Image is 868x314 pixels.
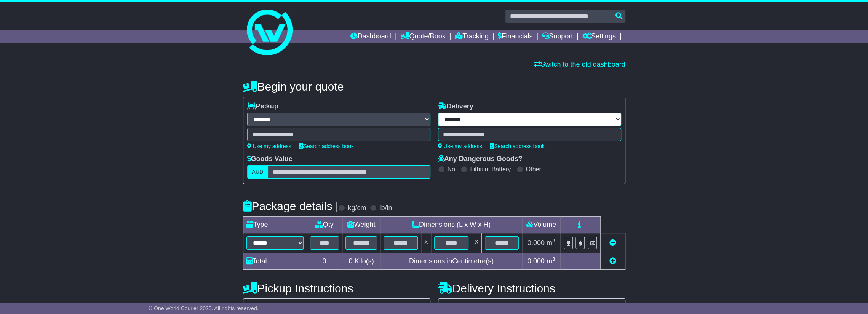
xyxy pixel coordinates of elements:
label: AUD [247,165,269,179]
a: Dashboard [350,30,391,43]
a: Remove this item [609,239,616,247]
label: Other [526,166,541,173]
label: kg/cm [348,204,366,212]
sup: 3 [552,256,555,262]
td: x [472,233,481,253]
td: Volume [522,217,560,233]
td: Dimensions in Centimetre(s) [380,253,522,270]
span: 0 [348,257,352,265]
span: m [547,239,555,247]
a: Use my address [247,143,291,149]
sup: 3 [552,238,555,244]
a: Financials [498,30,532,43]
h4: Package details | [243,200,339,212]
h4: Delivery Instructions [438,282,625,295]
a: Settings [582,30,616,43]
td: x [421,233,431,253]
a: Search address book [299,143,354,149]
label: Pickup [247,102,278,111]
h4: Begin your quote [243,80,625,93]
span: 0.000 [528,239,545,247]
label: Goods Value [247,155,293,163]
a: Use my address [438,143,482,149]
label: lb/in [379,204,392,212]
label: No [448,166,455,173]
label: Any Dangerous Goods? [438,155,523,163]
td: Qty [307,217,342,233]
a: Support [542,30,573,43]
a: Quote/Book [400,30,445,43]
label: Delivery [438,102,473,111]
a: Search address book [490,143,545,149]
a: Switch to the old dashboard [534,61,625,68]
a: Add new item [609,257,616,265]
h4: Pickup Instructions [243,282,430,295]
label: Lithium Battery [470,166,511,173]
td: Dimensions (L x W x H) [380,217,522,233]
td: Weight [342,217,380,233]
td: Kilo(s) [342,253,380,270]
a: Tracking [455,30,488,43]
span: © One World Courier 2025. All rights reserved. [149,305,259,311]
td: 0 [307,253,342,270]
td: Total [243,253,307,270]
td: Type [243,217,307,233]
span: m [547,257,555,265]
span: 0.000 [528,257,545,265]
